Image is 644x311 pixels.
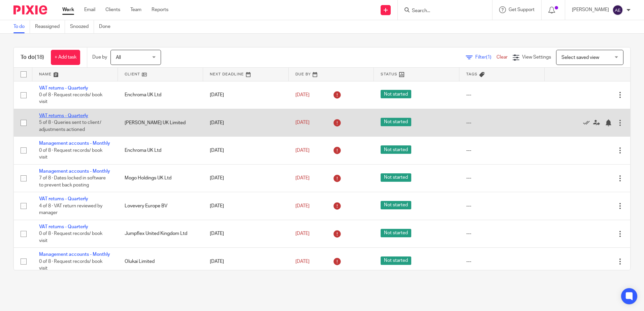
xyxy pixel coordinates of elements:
[130,6,141,13] a: Team
[381,229,411,237] span: Not started
[118,192,203,220] td: Lovevery Europe BV
[39,252,110,257] a: Management accounts - Monthly
[522,55,551,60] span: View Settings
[466,147,538,154] div: ---
[99,20,116,33] a: Done
[295,231,310,236] span: [DATE]
[92,54,107,61] p: Due by
[39,259,102,271] span: 0 of 8 · Request records/ book visit
[381,256,411,265] span: Not started
[203,248,289,275] td: [DATE]
[486,55,491,60] span: (1)
[572,6,609,13] p: [PERSON_NAME]
[39,204,102,215] span: 4 of 8 · VAT return reviewed by manager
[295,120,310,125] span: [DATE]
[39,224,88,229] a: VAT returns - Quarterly
[295,259,310,264] span: [DATE]
[84,6,95,13] a: Email
[39,86,88,91] a: VAT returns - Quarterly
[118,109,203,136] td: [PERSON_NAME] UK Limited
[39,93,102,104] span: 0 of 8 · Request records/ book visit
[295,176,310,180] span: [DATE]
[466,92,538,98] div: ---
[35,55,44,60] span: (18)
[466,72,478,76] span: Tags
[496,55,508,60] a: Clear
[381,118,411,126] span: Not started
[475,55,496,60] span: Filter
[35,20,65,33] a: Reassigned
[381,173,411,182] span: Not started
[466,119,538,126] div: ---
[295,204,310,208] span: [DATE]
[21,54,44,61] h1: To do
[51,50,80,65] a: + Add task
[13,20,30,33] a: To do
[118,81,203,109] td: Enchroma UK Ltd
[39,197,88,201] a: VAT returns - Quarterly
[39,113,88,118] a: VAT returns - Quarterly
[13,5,47,14] img: Pixie
[152,6,168,13] a: Reports
[39,120,101,132] span: 5 of 8 · Queries sent to client/ adjustments actioned
[466,203,538,209] div: ---
[466,175,538,181] div: ---
[411,8,472,14] input: Search
[70,20,94,33] a: Snoozed
[509,7,535,12] span: Get Support
[203,109,289,136] td: [DATE]
[105,6,120,13] a: Clients
[203,81,289,109] td: [DATE]
[116,55,121,60] span: All
[466,258,538,265] div: ---
[561,55,599,60] span: Select saved view
[295,93,310,97] span: [DATE]
[203,192,289,220] td: [DATE]
[583,119,593,126] a: Mark as done
[381,90,411,98] span: Not started
[62,6,74,13] a: Work
[39,148,102,160] span: 0 of 8 · Request records/ book visit
[118,220,203,247] td: Jumpflex United Kingdom Ltd
[118,164,203,192] td: Mogo Holdings UK Ltd
[39,176,106,187] span: 7 of 8 · Dates locked in software to prevent back posting
[295,148,310,153] span: [DATE]
[203,220,289,247] td: [DATE]
[381,201,411,209] span: Not started
[39,231,102,243] span: 0 of 8 · Request records/ book visit
[381,145,411,154] span: Not started
[466,230,538,237] div: ---
[118,248,203,275] td: Olukai Limited
[203,164,289,192] td: [DATE]
[39,169,110,174] a: Management accounts - Monthly
[39,141,110,146] a: Management accounts - Monthly
[118,137,203,164] td: Enchroma UK Ltd
[612,5,623,15] img: svg%3E
[203,137,289,164] td: [DATE]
